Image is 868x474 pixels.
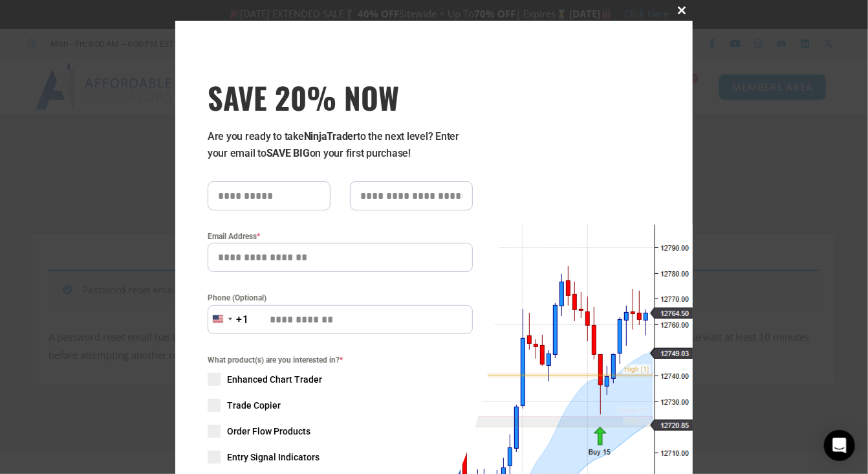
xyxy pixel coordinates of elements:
[266,147,310,159] strong: SAVE BIG
[208,425,473,438] label: Order Flow Products
[208,399,473,412] label: Trade Copier
[208,128,473,162] p: Are you ready to take to the next level? Enter your email to on your first purchase!
[208,230,473,243] label: Email Address
[208,79,473,115] span: SAVE 20% NOW
[824,430,855,461] div: Open Intercom Messenger
[227,399,281,412] span: Trade Copier
[208,354,473,367] span: What product(s) are you interested in?
[227,451,320,464] span: Entry Signal Indicators
[208,373,473,386] label: Enhanced Chart Trader
[236,311,249,328] div: +1
[208,305,249,334] button: Selected country
[208,451,473,464] label: Entry Signal Indicators
[227,373,322,386] span: Enhanced Chart Trader
[208,291,473,304] label: Phone (Optional)
[304,130,357,142] strong: NinjaTrader
[227,425,310,438] span: Order Flow Products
